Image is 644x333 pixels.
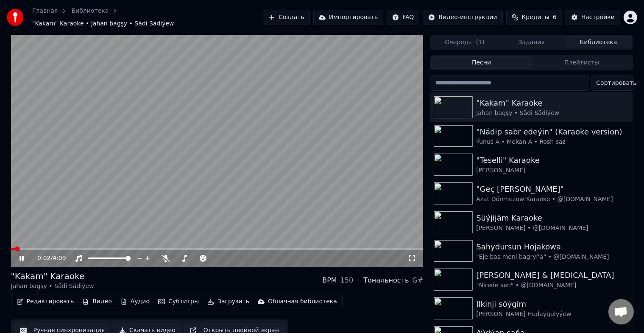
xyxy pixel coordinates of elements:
[476,241,629,253] div: Sahydursun Hojakowa
[476,195,629,204] div: Azat Dönmezow Karaoke • @[DOMAIN_NAME]
[476,212,629,224] div: Süýjijäm Karaoke
[476,224,629,232] div: [PERSON_NAME] • @[DOMAIN_NAME]
[553,13,557,22] span: 6
[32,20,174,28] span: "Kakam" Karaoke • Jahan bagşy • Sädi Sädiýew
[498,36,565,48] button: Задания
[431,56,532,69] button: Песни
[322,275,337,285] div: BPM
[71,7,109,15] a: Библиотека
[476,253,629,261] div: "Eje bas meni bagryňa" • @[DOMAIN_NAME]
[476,109,629,118] div: Jahan bagşy • Sädi Sädiýew
[608,299,634,325] div: Открытый чат
[32,7,58,15] a: Главная
[363,275,409,285] div: Тональность
[37,254,50,263] span: 0:02
[413,275,424,285] div: G#
[263,10,309,25] button: Создать
[476,38,485,47] span: ( 1 )
[340,275,354,285] div: 150
[522,13,549,22] span: Кредиты
[476,183,629,195] div: "Geç [PERSON_NAME]"
[476,298,629,310] div: Ilkinji söýgim
[476,269,629,281] div: [PERSON_NAME] & [MEDICAL_DATA]
[204,296,253,308] button: Загрузить
[506,10,562,25] button: Кредиты6
[423,10,502,25] button: Видео-инструкции
[268,297,337,306] div: Облачная библиотека
[476,310,629,319] div: [PERSON_NAME] Hudaýgulyýew
[431,36,498,48] button: Очередь
[476,138,629,146] div: Ýunus A • Mekan A • Rosh saz
[476,126,629,138] div: "Nädip sabr edeýin" (Karaoke version)
[565,36,632,48] button: Библиотека
[11,282,94,291] div: Jahan bagşy • Sädi Sädiýew
[597,79,637,87] span: Сортировать
[117,296,153,308] button: Аудио
[476,154,629,166] div: "Teselli" Karaoke
[566,10,620,25] button: Настройки
[53,254,66,263] span: 4:09
[476,97,629,109] div: "Kakam" Karaoke
[37,254,58,263] div: /
[7,9,24,26] img: youka
[155,296,202,308] button: Субтитры
[581,13,615,22] div: Настройки
[79,296,115,308] button: Видео
[11,270,94,282] div: "Kakam" Karaoke
[313,10,384,25] button: Импортировать
[13,296,78,308] button: Редактировать
[476,281,629,290] div: "Nirede sen" • @[DOMAIN_NAME]
[32,7,263,28] nav: breadcrumb
[387,10,419,25] button: FAQ
[532,56,632,69] button: Плейлисты
[476,166,629,175] div: [PERSON_NAME]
